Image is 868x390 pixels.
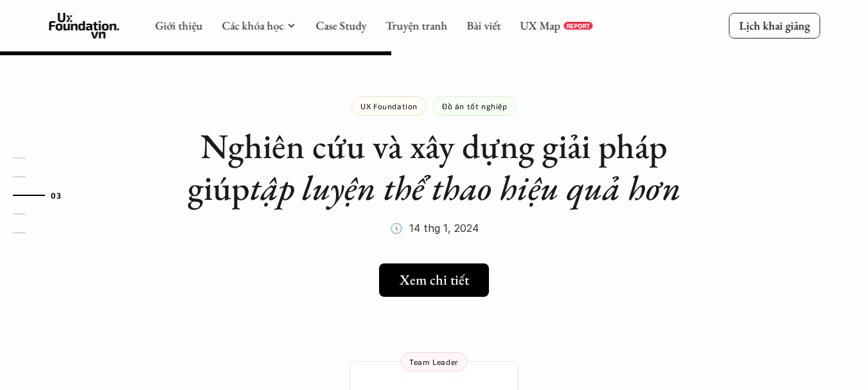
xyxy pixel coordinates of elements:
strong: 03 [51,190,61,199]
a: Lịch khai giảng [729,13,820,38]
a: Giới thiệu [155,18,202,33]
p: Lịch khai giảng [739,18,810,33]
h1: Nghiên cứu và xây dựng giải pháp giúp [177,125,691,209]
a: REPORT [563,22,592,30]
p: Team Leader [409,357,459,366]
a: Xem chi tiết [379,263,489,297]
a: Truyện tranh [385,18,447,33]
a: Các khóa học [222,18,283,33]
a: Case Study [315,18,366,33]
h5: Xem chi tiết [400,272,469,288]
a: 03 [13,188,74,203]
p: Đồ án tốt nghiệp [442,102,508,111]
em: tập luyện thể thao hiệu quả hơn [250,165,681,210]
p: UX Foundation [360,102,418,111]
p: 🕔 14 thg 1, 2024 [390,218,479,238]
a: UX Map [520,18,560,33]
p: REPORT [566,22,590,30]
a: Bài viết [466,18,500,33]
